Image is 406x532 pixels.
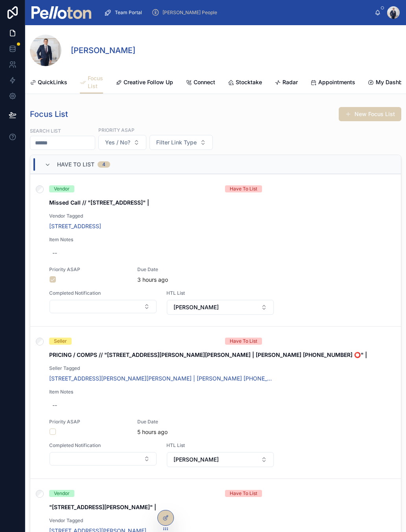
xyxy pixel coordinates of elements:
[162,9,217,16] span: [PERSON_NAME] People
[49,517,274,524] span: Vendor Tagged
[49,222,101,230] a: [STREET_ADDRESS]
[137,419,304,425] span: Due Date
[98,135,146,150] button: Select Button
[98,126,135,133] label: Priority ASAP
[167,300,274,315] button: Select Button
[115,9,142,16] span: Team Portal
[173,303,219,311] span: [PERSON_NAME]
[30,127,61,134] label: Search List
[167,452,274,467] button: Select Button
[339,107,401,121] button: New Focus List
[30,75,67,91] a: QuickLinks
[137,266,304,273] span: Due Date
[230,338,257,345] div: Have To List
[49,213,274,219] span: Vendor Tagged
[52,401,57,409] div: --
[101,6,148,20] a: Team Portal
[30,326,401,478] a: SellerHave To ListPRICING / COMPS // "[STREET_ADDRESS][PERSON_NAME][PERSON_NAME] | [PERSON_NAME] ...
[230,185,257,192] div: Have To List
[50,300,157,313] button: Select Button
[194,78,215,86] span: Connect
[49,389,391,395] span: Item Notes
[49,365,274,371] span: Seller Tagged
[102,161,105,168] div: 4
[186,75,215,91] a: Connect
[149,6,223,20] a: [PERSON_NAME] People
[88,74,103,90] span: Focus List
[282,78,298,86] span: Radar
[49,266,128,273] span: Priority ASAP
[49,199,149,206] strong: Missed Call // "[STREET_ADDRESS]" |
[71,45,135,56] h1: [PERSON_NAME]
[49,504,156,510] strong: "[STREET_ADDRESS][PERSON_NAME]" |
[49,442,157,449] span: Completed Notification
[49,290,157,296] span: Completed Notification
[137,428,168,436] p: 5 hours ago
[105,139,130,146] span: Yes / No?
[52,249,57,257] div: --
[31,6,91,19] img: App logo
[137,276,168,284] p: 3 hours ago
[318,78,355,86] span: Appointments
[124,78,173,86] span: Creative Follow Up
[30,109,68,120] h1: Focus List
[156,139,197,146] span: Filter Link Type
[236,78,262,86] span: Stocktake
[49,351,367,358] strong: PRICING / COMPS // "[STREET_ADDRESS][PERSON_NAME][PERSON_NAME] | [PERSON_NAME] [PHONE_NUMBER] ⭕️" |
[98,4,375,21] div: scrollable content
[54,490,70,497] div: Vendor
[54,338,67,345] div: Seller
[54,185,70,192] div: Vendor
[80,71,103,94] a: Focus List
[49,236,391,243] span: Item Notes
[166,442,274,449] span: HTL List
[57,161,94,168] span: Have To List
[30,174,401,326] a: VendorHave To ListMissed Call // "[STREET_ADDRESS]" |Vendor Tagged[STREET_ADDRESS]Item Notes--Pri...
[228,75,262,91] a: Stocktake
[49,419,128,425] span: Priority ASAP
[38,78,67,86] span: QuickLinks
[173,456,219,464] span: [PERSON_NAME]
[149,135,213,150] button: Select Button
[116,75,173,91] a: Creative Follow Up
[50,452,157,465] button: Select Button
[230,490,257,497] div: Have To List
[310,75,355,91] a: Appointments
[49,375,274,382] a: [STREET_ADDRESS][PERSON_NAME][PERSON_NAME] | [PERSON_NAME] [PHONE_NUMBER] ⭕️
[275,75,298,91] a: Radar
[166,290,274,296] span: HTL List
